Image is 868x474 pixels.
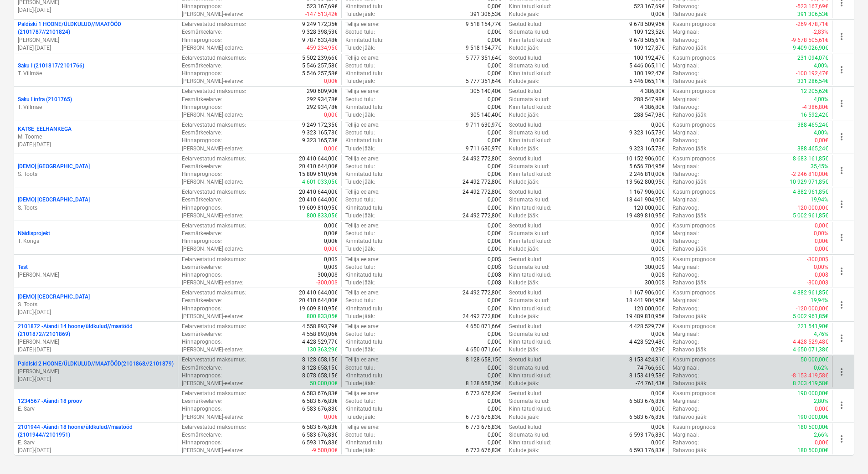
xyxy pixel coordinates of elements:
span: more_vert [836,299,847,310]
p: T. Villmäe [18,70,174,77]
p: 0,00€ [488,70,501,77]
p: Seotud kulud : [509,121,543,129]
p: Eesmärkeelarve : [182,96,222,103]
div: Saku I infra (2101765)T. Villmäe [18,96,174,111]
p: -459 234,95€ [305,44,338,52]
p: 0,00€ [651,121,665,129]
p: Hinnaprognoos : [182,237,222,245]
div: KATSE_EELHANKEGAM. Toome[DATE]-[DATE] [18,125,174,149]
p: 9 249 172,35€ [302,121,338,129]
span: more_vert [836,165,847,176]
p: [PERSON_NAME]-eelarve : [182,145,243,153]
p: Marginaal : [673,230,699,237]
p: 9 711 630,97€ [466,121,501,129]
p: 9 678 509,96€ [629,21,665,28]
p: Eelarvestatud maksumus : [182,188,246,196]
p: [PERSON_NAME]-eelarve : [182,212,243,220]
p: Rahavoog : [673,70,699,77]
p: [PERSON_NAME] [18,36,174,44]
p: Rahavoog : [673,204,699,212]
p: 9 787 633,48€ [302,36,338,44]
p: Seotud tulu : [345,96,375,103]
p: 0,00€ [651,222,665,230]
p: 8 683 161,85€ [793,155,828,163]
p: M. Toome [18,133,174,141]
iframe: Chat Widget [822,430,868,474]
p: [PERSON_NAME]-eelarve : [182,10,243,18]
p: 24 492 772,80€ [462,155,501,163]
p: 288 547,98€ [634,111,665,119]
p: 9 711 630,97€ [466,145,501,153]
p: Rahavoog : [673,103,699,111]
p: 9 518 154,77€ [466,21,501,28]
p: Eelarvestatud maksumus : [182,222,246,230]
p: 292 934,78€ [307,103,338,111]
span: more_vert [836,333,847,344]
p: -4 386,80€ [802,103,828,111]
p: [DATE] - [DATE] [18,141,174,149]
p: Rahavoog : [673,137,699,144]
p: Kasumiprognoos : [673,222,717,230]
p: Eesmärkeelarve : [182,196,222,204]
p: 9 249 172,35€ [302,21,338,28]
p: Seotud tulu : [345,62,375,70]
p: 0,00€ [815,237,828,245]
p: 4,00% [814,96,828,103]
p: Rahavoo jääk : [673,44,708,52]
p: 9 323 165,73€ [302,137,338,144]
p: Kulude jääk : [509,77,539,85]
p: 0,00€ [324,222,338,230]
p: Sidumata kulud : [509,196,550,204]
p: Marginaal : [673,62,699,70]
p: 800 833,05€ [307,212,338,220]
p: Eelarvestatud maksumus : [182,155,246,163]
p: 5 446 065,11€ [629,62,665,70]
p: 1 167 906,00€ [629,188,665,196]
p: 24 492 772,80€ [462,188,501,196]
p: Kinnitatud tulu : [345,237,384,245]
p: Marginaal : [673,96,699,103]
p: 388 465,24€ [797,121,828,129]
p: Kinnitatud tulu : [345,170,384,178]
p: 0,00€ [651,10,665,18]
p: Saku I (2101817/2101766) [18,62,84,70]
p: T. Konga [18,237,174,245]
p: 0,00€ [488,163,501,170]
p: 0,00€ [488,237,501,245]
p: 0,00% [814,230,828,237]
p: 12 205,62€ [801,88,828,95]
span: more_vert [836,31,847,42]
p: 10 152 906,00€ [626,155,665,163]
p: Rahavoo jääk : [673,145,708,153]
p: Tellija eelarve : [345,121,380,129]
p: 305 140,40€ [470,111,501,119]
p: Eesmärkeelarve : [182,230,222,237]
p: 290 609,90€ [307,88,338,95]
p: 0,00€ [488,62,501,70]
span: more_vert [836,366,847,377]
p: Eelarvestatud maksumus : [182,21,246,28]
span: more_vert [836,64,847,75]
p: Paldiski 1 HOONE/ÜLDKULUD//MAATÖÖD (2101787//2101824) [18,21,174,36]
p: 5 502 239,66€ [302,54,338,62]
p: 391 306,53€ [470,10,501,18]
p: Hinnaprognoos : [182,137,222,144]
p: Tulude jääk : [345,111,375,119]
span: more_vert [836,400,847,411]
p: 0,00€ [324,245,338,253]
p: Sidumata kulud : [509,62,550,70]
p: [PERSON_NAME]-eelarve : [182,178,243,186]
p: Seotud kulud : [509,54,543,62]
p: 100 192,47€ [634,54,665,62]
p: Tulude jääk : [345,44,375,52]
p: [DEMO] [GEOGRAPHIC_DATA] [18,293,90,301]
p: Kinnitatud kulud : [509,204,551,212]
p: 0,00€ [488,222,501,230]
p: [PERSON_NAME]-eelarve : [182,44,243,52]
p: 9 409 026,90€ [793,44,828,52]
p: [PERSON_NAME] [18,271,174,279]
p: Eesmärkeelarve : [182,163,222,170]
p: [DATE] - [DATE] [18,6,174,14]
p: 19 609 810,95€ [299,204,338,212]
div: Paldiski 2 HOONE/ÜLDKULUD//MAATÖÖD(2101868//2101879)[PERSON_NAME][DATE]-[DATE] [18,360,174,383]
